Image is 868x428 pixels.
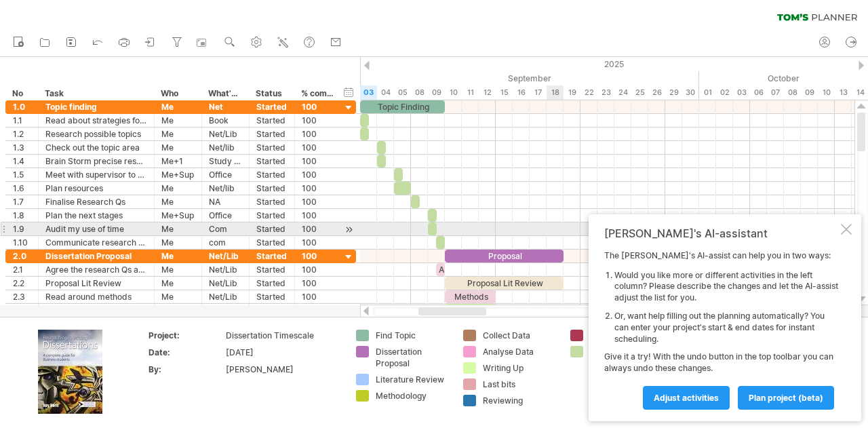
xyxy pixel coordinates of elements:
[256,236,288,249] div: Started
[45,168,147,181] div: Meet with supervisor to run Res Qs
[302,155,334,168] div: 100
[45,263,147,276] div: Agree the research Qs and scope
[209,114,242,127] div: Book
[13,155,31,168] div: 1.4
[597,85,614,100] div: Tuesday, 23 September 2025
[226,364,340,375] div: [PERSON_NAME]
[226,347,340,358] div: [DATE]
[13,209,31,222] div: 1.8
[302,209,334,222] div: 100
[738,386,834,410] a: plan project (beta)
[12,87,31,100] div: No
[13,222,31,235] div: 1.9
[209,155,242,168] div: Study Room
[631,85,648,100] div: Thursday, 25 September 2025
[302,236,334,249] div: 100
[835,85,852,100] div: Monday, 13 October 2025
[445,290,496,303] div: Methods
[716,85,733,100] div: Thursday, 2 October 2025
[302,263,334,276] div: 100
[665,85,682,100] div: Monday, 29 September 2025
[302,222,334,235] div: 100
[209,277,242,290] div: Net/Lib
[209,290,242,303] div: Net/Lib
[45,304,147,317] div: Address ethical issues and prepare ethical statement
[377,85,394,100] div: Thursday, 4 September 2025
[45,182,147,195] div: Plan resources
[462,85,479,100] div: Thursday, 11 September 2025
[256,141,288,154] div: Started
[614,270,838,304] li: Would you like more or different activities in the left column? Please describe the changes and l...
[302,100,334,113] div: 100
[547,85,564,100] div: Thursday, 18 September 2025
[483,378,557,390] div: Last bits
[13,114,31,127] div: 1.1
[161,128,195,140] div: Me
[149,364,223,375] div: By:
[161,195,195,208] div: Me
[302,250,334,262] div: 100
[45,100,147,113] div: Topic finding
[376,390,450,402] div: Methodology
[209,182,242,195] div: Net/lib
[483,362,557,374] div: Writing Up
[256,250,288,262] div: Started
[256,114,288,127] div: Started
[360,100,445,113] div: Topic Finding
[614,311,838,345] li: Or, want help filling out the planning automatically? You can enter your project's start & end da...
[38,330,102,414] img: ae64b563-e3e0-416d-90a8-e32b171956a1.jpg
[209,304,242,317] div: Net/Lib
[161,304,195,317] div: Me
[161,155,195,168] div: Me+1
[209,209,242,222] div: Office
[161,250,195,262] div: Me
[13,290,31,303] div: 2.3
[149,347,223,358] div: Date:
[149,330,223,341] div: Project:
[394,85,411,100] div: Friday, 5 September 2025
[750,85,767,100] div: Monday, 6 October 2025
[256,168,288,181] div: Started
[682,85,699,100] div: Tuesday, 30 September 2025
[45,222,147,235] div: Audit my use of time
[302,195,334,208] div: 100
[342,222,355,237] div: scroll to activity
[256,128,288,140] div: Started
[45,195,147,208] div: Finalise Research Qs
[302,168,334,181] div: 100
[161,182,195,195] div: Me
[209,141,242,154] div: Net/lib
[256,100,288,113] div: Started
[376,374,450,385] div: Literature Review
[256,277,288,290] div: Started
[302,277,334,290] div: 100
[45,290,147,303] div: Read around methods
[302,304,334,317] div: 100
[643,386,730,410] a: Adjust activities
[749,393,823,403] span: plan project (beta)
[45,87,146,100] div: Task
[45,209,147,222] div: Plan the next stages
[161,100,195,113] div: Me
[209,168,242,181] div: Office
[161,168,195,181] div: Me+Sup
[360,85,377,100] div: Wednesday, 3 September 2025
[801,85,818,100] div: Thursday, 9 October 2025
[530,85,547,100] div: Wednesday, 17 September 2025
[445,277,564,290] div: Proposal Lit Review
[209,100,242,113] div: Net
[45,236,147,249] div: Communicate research Qs
[209,236,242,249] div: com
[13,195,31,208] div: 1.7
[161,87,194,100] div: Who
[209,250,242,262] div: Net/Lib
[161,290,195,303] div: Me
[45,155,147,168] div: Brain Storm precise research Qs
[256,87,287,100] div: Status
[13,182,31,195] div: 1.6
[256,209,288,222] div: Started
[209,263,242,276] div: Net/Lib
[161,277,195,290] div: Me
[483,330,557,341] div: Collect Data
[45,250,147,262] div: Dissertation Proposal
